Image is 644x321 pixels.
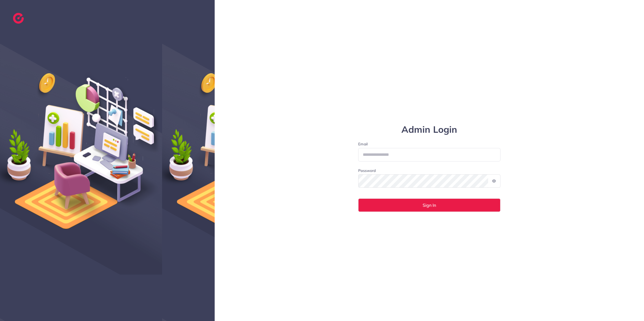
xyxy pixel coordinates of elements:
span: Sign In [423,203,436,207]
img: logo [13,13,24,24]
label: Password [358,168,376,173]
button: Sign In [358,198,500,212]
h1: Admin Login [358,124,500,135]
label: Email [358,141,500,147]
